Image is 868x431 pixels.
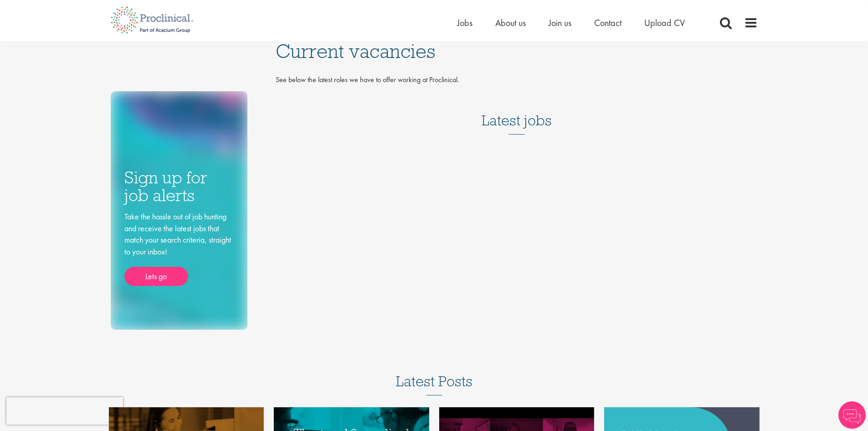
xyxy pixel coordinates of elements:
[6,397,123,425] iframe: reCAPTCHA
[482,90,552,135] h3: Latest jobs
[276,39,435,63] span: Current vacancies
[594,17,621,29] a: Contact
[644,17,685,29] a: Upload CV
[549,17,571,29] a: Join us
[495,17,526,29] a: About us
[838,401,866,429] img: Chatbot
[124,169,234,204] h3: Sign up for job alerts
[276,75,758,85] p: See below the latest roles we have to offer working at Proclinical.
[124,267,188,286] a: Lets go
[396,374,473,395] h3: Latest Posts
[457,17,473,29] a: Jobs
[124,211,234,286] div: Take the hassle out of job hunting and receive the latest jobs that match your search criteria, s...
